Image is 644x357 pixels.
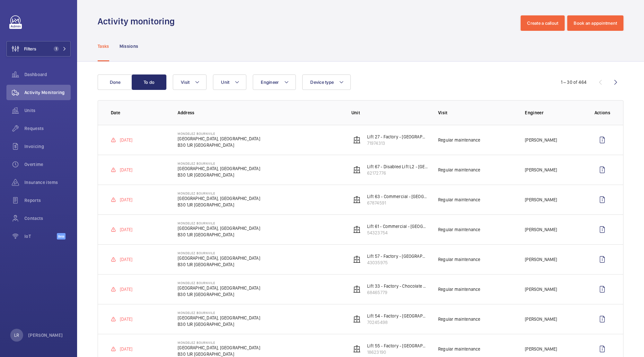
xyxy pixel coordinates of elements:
button: Book an appointment [567,15,623,31]
p: Engineer [525,109,584,116]
p: Regular maintenance [438,346,480,352]
span: Requests [24,125,71,132]
p: Regular maintenance [438,167,480,173]
p: Regular maintenance [438,316,480,322]
p: 43035975 [367,259,428,266]
p: [DATE] [120,256,132,263]
p: [PERSON_NAME] [525,137,557,143]
p: B30 1JR [GEOGRAPHIC_DATA] [178,142,260,148]
p: [PERSON_NAME] [525,226,557,233]
p: [DATE] [120,316,132,322]
p: Mondelez Bournvile [178,251,260,255]
p: B30 1JR [GEOGRAPHIC_DATA] [178,321,260,327]
p: B30 1JR [GEOGRAPHIC_DATA] [178,172,260,178]
span: Overtime [24,161,71,168]
p: [GEOGRAPHIC_DATA], [GEOGRAPHIC_DATA] [178,255,260,261]
p: Regular maintenance [438,256,480,263]
p: Lift 33 - Factory - Chocolate Block [367,283,428,289]
p: B30 1JR [GEOGRAPHIC_DATA] [178,202,260,208]
p: [GEOGRAPHIC_DATA], [GEOGRAPHIC_DATA] [178,225,260,231]
p: Mondelez Bournvile [178,221,260,225]
p: [DATE] [120,346,132,352]
button: Unit [213,74,246,90]
span: Filters [24,46,36,52]
h1: Activity monitoring [98,15,179,27]
p: Date [111,109,167,116]
p: Regular maintenance [438,286,480,292]
p: [PERSON_NAME] [28,332,63,338]
span: Engineer [261,80,279,85]
p: Mondelez Bournvile [178,341,260,344]
p: Address [178,109,341,116]
span: Contacts [24,215,71,222]
button: Device type [302,74,351,90]
p: Regular maintenance [438,226,480,233]
p: [DATE] [120,167,132,173]
p: 71974313 [367,140,428,146]
span: Unit [221,80,229,85]
p: [GEOGRAPHIC_DATA], [GEOGRAPHIC_DATA] [178,135,260,142]
button: Visit [173,74,207,90]
span: Units [24,107,71,114]
p: Lift 63 - Commercial - [GEOGRAPHIC_DATA] [367,193,428,200]
p: Mondelez Bournvile [178,311,260,315]
p: [PERSON_NAME] [525,316,557,322]
img: elevator.svg [353,285,361,293]
p: Lift 57 - Factory - [GEOGRAPHIC_DATA] [367,253,428,259]
p: [GEOGRAPHIC_DATA], [GEOGRAPHIC_DATA] [178,285,260,291]
p: Lift 27 - Factory - [GEOGRAPHIC_DATA] [367,134,428,140]
button: To do [132,74,166,90]
span: 1 [54,46,59,51]
p: [DATE] [120,196,132,203]
p: B30 1JR [GEOGRAPHIC_DATA] [178,231,260,238]
span: Invoicing [24,143,71,150]
p: [PERSON_NAME] [525,256,557,263]
p: Lift 54 - Factory - [GEOGRAPHIC_DATA] [367,313,428,319]
p: Mondelez Bournvile [178,132,260,135]
p: Regular maintenance [438,137,480,143]
span: Reports [24,197,71,204]
span: Activity Monitoring [24,89,71,96]
p: Lift 67 - Disabled Lift L2 - [GEOGRAPHIC_DATA] [367,163,428,170]
button: Filters1 [6,41,71,57]
span: Dashboard [24,71,71,78]
img: elevator.svg [353,345,361,353]
p: [DATE] [120,137,132,143]
p: Mondelez Bournvile [178,191,260,195]
span: Insurance items [24,179,71,186]
p: [DATE] [120,286,132,292]
p: Visit [438,109,515,116]
p: Unit [351,109,428,116]
img: elevator.svg [353,196,361,204]
p: [PERSON_NAME] [525,286,557,292]
p: Missions [119,43,138,49]
p: 54323754 [367,230,428,236]
img: elevator.svg [353,226,361,233]
span: Device type [310,80,334,85]
p: Lift 61 - Commercial - [GEOGRAPHIC_DATA] [367,223,428,230]
p: Mondelez Bournvile [178,161,260,165]
span: Beta [57,233,66,239]
img: elevator.svg [353,166,361,174]
p: [GEOGRAPHIC_DATA], [GEOGRAPHIC_DATA] [178,165,260,172]
button: Create a callout [521,15,565,31]
p: [GEOGRAPHIC_DATA], [GEOGRAPHIC_DATA] [178,195,260,202]
p: Regular maintenance [438,196,480,203]
div: 1 – 30 of 464 [561,79,587,85]
p: 68465779 [367,289,428,296]
p: [PERSON_NAME] [525,196,557,203]
p: Mondelez Bournvile [178,281,260,285]
p: 70245498 [367,319,428,326]
p: Actions [595,109,610,116]
button: Engineer [253,74,296,90]
img: elevator.svg [353,256,361,263]
p: B30 1JR [GEOGRAPHIC_DATA] [178,261,260,268]
button: Done [98,74,132,90]
img: elevator.svg [353,315,361,323]
p: Lift 55 - Factory - [GEOGRAPHIC_DATA] [367,343,428,349]
p: [GEOGRAPHIC_DATA], [GEOGRAPHIC_DATA] [178,315,260,321]
p: 62172776 [367,170,428,176]
span: IoT [24,233,57,239]
span: Visit [181,80,190,85]
p: 18623190 [367,349,428,355]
